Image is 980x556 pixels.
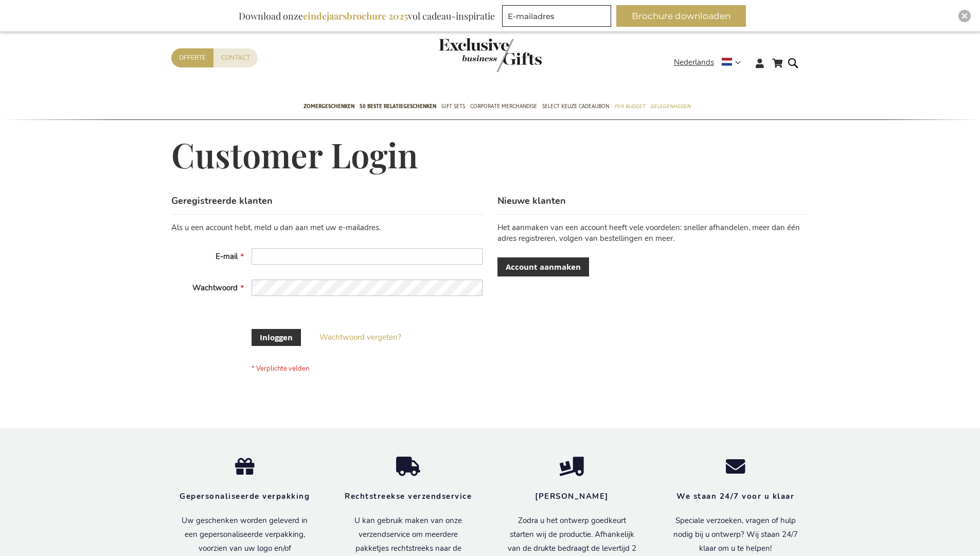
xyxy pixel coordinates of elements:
span: Nederlands [674,57,714,68]
span: E-mail [216,251,238,262]
img: Close [961,13,968,19]
span: 50 beste relatiegeschenken [360,101,436,112]
span: Gift Sets [441,101,465,112]
a: Contact [213,48,258,67]
form: marketing offers and promotions [502,5,614,30]
span: Corporate Merchandise [470,101,537,112]
strong: Rechtstreekse verzendservice [345,491,472,501]
a: Wachtwoord vergeten? [319,332,401,343]
a: Offerte [171,48,213,67]
span: Wachtwoord [192,283,238,293]
p: Het aanmaken van een account heeft vele voordelen: sneller afhandelen, meer dan één adres registr... [497,222,809,245]
div: Close [958,10,971,22]
div: Als u een account hebt, meld u dan aan met uw e-mailadres. [171,222,483,233]
input: E-mailadres [502,5,611,27]
a: Gelegenheden [650,94,690,120]
a: Per Budget [614,94,645,120]
div: Download onze vol cadeau-inspiratie [234,5,500,27]
img: Exclusive Business gifts logo [439,38,542,72]
a: Account aanmaken [497,257,589,276]
a: Gift Sets [441,94,465,120]
span: Gelegenheden [650,101,690,112]
strong: Gepersonaliseerde verpakking [180,491,310,501]
a: Select Keuze Cadeaubon [542,94,609,120]
strong: [PERSON_NAME] [535,491,609,501]
input: E-mail [252,248,483,265]
button: Inloggen [252,329,301,346]
span: Select Keuze Cadeaubon [542,101,609,112]
span: Customer Login [171,132,418,177]
b: eindejaarsbrochure 2025 [303,10,408,22]
span: Zomergeschenken [304,101,354,112]
span: Per Budget [614,101,645,112]
a: Zomergeschenken [304,94,354,120]
strong: Nieuwe klanten [497,195,566,207]
button: Brochure downloaden [616,5,746,27]
p: Speciale verzoeken, vragen of hulp nodig bij u ontwerp? Wij staan 24/7 klaar om u te helpen! [669,514,802,555]
strong: Geregistreerde klanten [171,195,273,207]
a: Corporate Merchandise [470,94,537,120]
span: Account aanmaken [506,262,581,272]
strong: We staan 24/7 voor u klaar [676,491,794,501]
a: 50 beste relatiegeschenken [360,94,436,120]
a: store logo [439,38,490,72]
span: Inloggen [260,332,293,343]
